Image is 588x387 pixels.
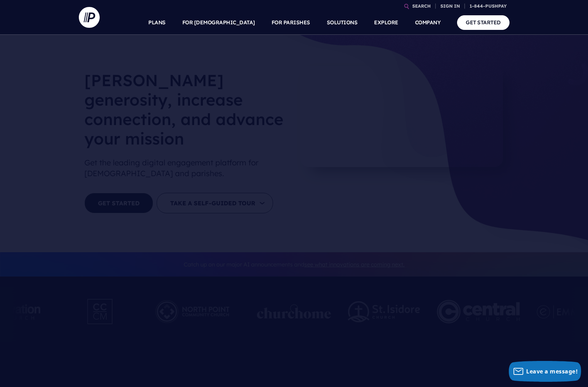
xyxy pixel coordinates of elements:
a: PLANS [148,10,166,35]
span: Leave a message! [526,368,578,375]
a: FOR PARISHES [272,10,310,35]
button: Leave a message! [509,361,581,382]
a: SOLUTIONS [327,10,358,35]
a: EXPLORE [374,10,398,35]
a: GET STARTED [457,15,510,30]
a: FOR [DEMOGRAPHIC_DATA] [182,10,255,35]
a: COMPANY [415,10,441,35]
